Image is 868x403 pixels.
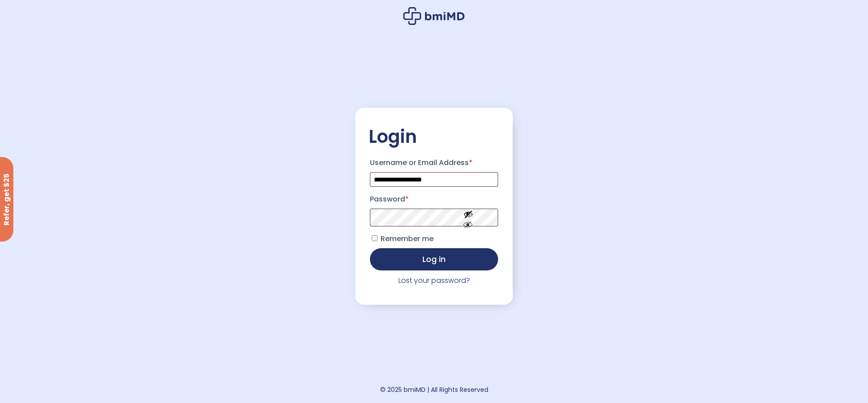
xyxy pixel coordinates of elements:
[372,235,377,241] input: Remember me
[370,248,498,270] button: Log in
[370,156,498,170] label: Username or Email Address
[381,234,434,244] span: Remember me
[380,383,488,396] div: © 2025 bmiMD | All Rights Reserved
[370,192,498,206] label: Password
[443,202,493,233] button: Show password
[398,275,470,286] a: Lost your password?
[369,125,499,148] h2: Login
